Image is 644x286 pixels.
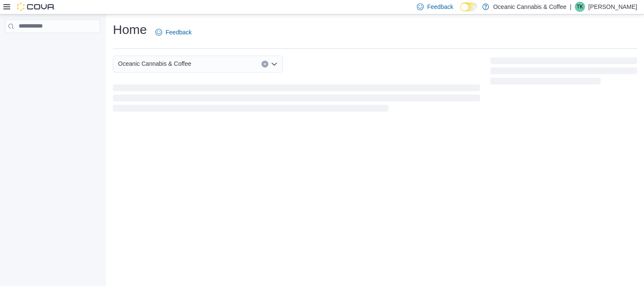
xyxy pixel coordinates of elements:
button: Open list of options [271,61,278,67]
span: Feedback [166,28,191,36]
span: Loading [113,86,480,113]
span: TK [577,2,583,12]
p: [PERSON_NAME] [588,2,637,12]
span: Oceanic Cannabis & Coffee [118,59,191,69]
span: Loading [490,59,637,86]
h1: Home [113,21,147,38]
p: | [570,2,571,12]
a: Feedback [152,24,195,41]
nav: Complex example [5,35,100,55]
input: Dark Mode [460,3,478,11]
div: TJ Kearley [575,2,585,12]
span: Feedback [427,3,453,11]
p: Oceanic Cannabis & Coffee [493,2,567,12]
img: Cova [17,3,55,11]
button: Clear input [262,61,268,67]
span: Dark Mode [460,11,461,12]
